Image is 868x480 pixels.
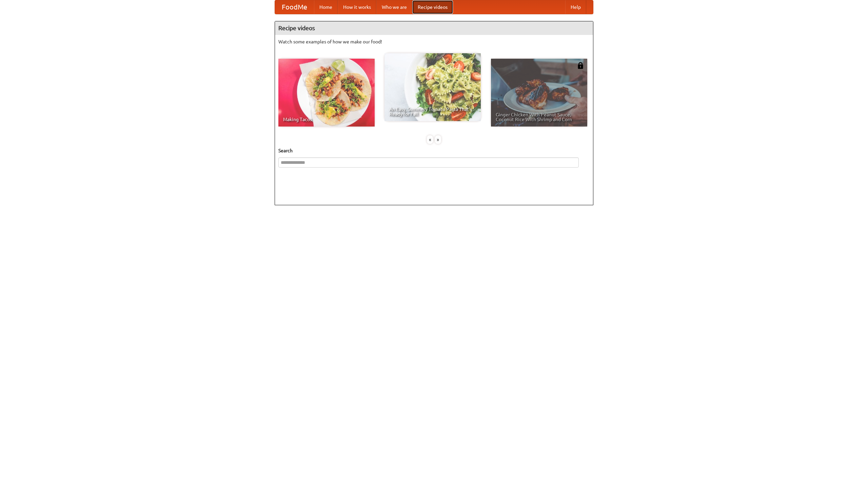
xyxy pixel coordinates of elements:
div: « [427,135,433,144]
a: Home [314,0,338,14]
a: FoodMe [275,0,314,14]
a: Recipe videos [412,0,453,14]
h5: Search [278,147,590,154]
span: An Easy, Summery Tomato Pasta That's Ready for Fall [389,107,476,116]
a: Making Tacos [278,59,375,127]
h4: Recipe videos [275,21,593,35]
p: Watch some examples of how we make our food! [278,38,590,45]
a: Who we are [376,0,412,14]
a: Help [565,0,586,14]
a: An Easy, Summery Tomato Pasta That's Ready for Fall [384,53,481,121]
span: Making Tacos [283,117,370,122]
div: » [435,135,441,144]
a: How it works [338,0,376,14]
img: 483408.png [577,62,584,69]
